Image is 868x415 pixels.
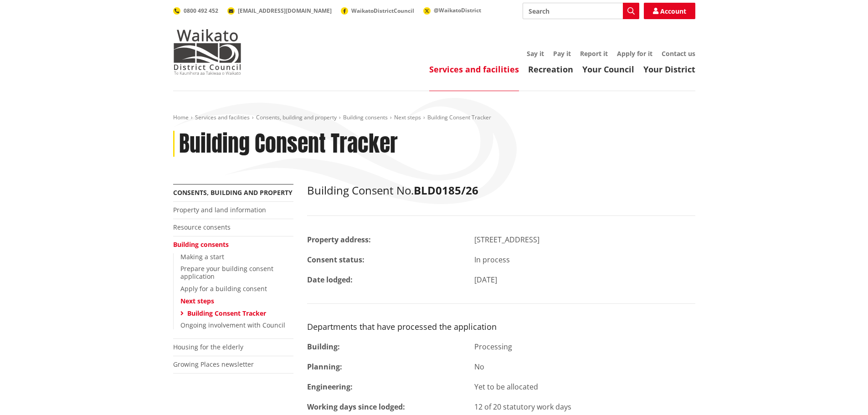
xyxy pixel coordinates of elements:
[307,402,405,412] strong: Working days since lodged:
[467,254,702,265] div: In process
[427,113,491,121] span: Building Consent Tracker
[187,309,266,318] a: Building Consent Tracker
[256,113,337,121] a: Consents, building and property
[173,114,695,122] nav: breadcrumb
[307,342,340,352] strong: Building:
[429,64,519,75] a: Services and facilities
[580,49,608,58] a: Report it
[467,381,702,392] div: Yet to be allocated
[343,113,388,121] a: Building consents
[307,255,365,265] strong: Consent status:
[173,29,241,75] img: Waikato District Council - Te Kaunihera aa Takiwaa o Waikato
[467,401,702,412] div: 12 of 20 statutory work days
[184,7,218,15] span: 0800 492 452
[307,235,371,245] strong: Property address:
[307,184,695,197] h2: Building Consent No.
[307,362,342,372] strong: Planning:
[227,7,332,15] a: [EMAIL_ADDRESS][DOMAIN_NAME]
[644,3,695,19] a: Account
[423,6,481,14] a: @WaikatoDistrict
[173,223,231,231] a: Resource consents
[467,361,702,372] div: No
[180,252,224,261] a: Making a start
[617,49,652,58] a: Apply for it
[467,234,702,245] div: [STREET_ADDRESS]
[173,188,293,197] a: Consents, building and property
[523,3,639,19] input: Search input
[341,7,414,15] a: WaikatoDistrictCouncil
[467,341,702,352] div: Processing
[173,360,254,369] a: Growing Places newsletter
[414,183,478,198] strong: BLD0185/26
[582,64,634,75] a: Your Council
[467,274,702,285] div: [DATE]
[180,264,273,281] a: Prepare your building consent application
[434,6,481,14] span: @WaikatoDistrict
[528,64,573,75] a: Recreation
[173,343,243,351] a: Housing for the elderly
[527,49,544,58] a: Say it
[351,7,414,15] span: WaikatoDistrictCouncil
[643,64,695,75] a: Your District
[173,7,218,15] a: 0800 492 452
[394,113,421,121] a: Next steps
[662,49,695,58] a: Contact us
[307,382,353,392] strong: Engineering:
[173,205,266,214] a: Property and land information
[180,321,285,329] a: Ongoing involvement with Council
[173,240,229,249] a: Building consents
[238,7,332,15] span: [EMAIL_ADDRESS][DOMAIN_NAME]
[553,49,571,58] a: Pay it
[307,322,695,332] h3: Departments that have processed the application
[179,131,398,157] h1: Building Consent Tracker
[180,297,214,305] a: Next steps
[307,275,353,285] strong: Date lodged:
[173,113,189,121] a: Home
[195,113,250,121] a: Services and facilities
[180,284,267,293] a: Apply for a building consent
